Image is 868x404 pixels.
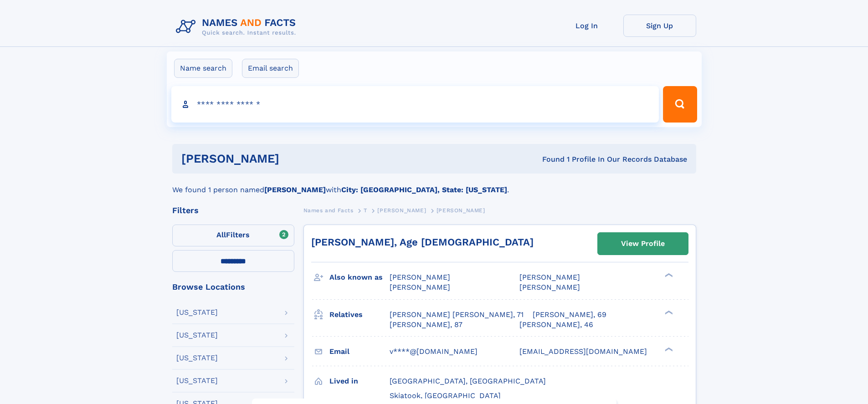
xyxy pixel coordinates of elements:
b: [PERSON_NAME] [264,185,326,194]
a: [PERSON_NAME], 69 [533,310,606,320]
span: [EMAIL_ADDRESS][DOMAIN_NAME] [519,347,647,356]
span: [PERSON_NAME] [519,273,580,281]
span: [PERSON_NAME] [377,207,426,214]
h3: Lived in [329,373,390,389]
div: [US_STATE] [176,309,218,316]
span: All [216,230,226,239]
span: [PERSON_NAME] [390,273,450,281]
img: Logo Names and Facts [172,15,303,39]
span: [PERSON_NAME] [390,283,450,291]
a: [PERSON_NAME], Age [DEMOGRAPHIC_DATA] [311,236,534,248]
div: [US_STATE] [176,354,218,362]
a: [PERSON_NAME], 87 [390,320,462,330]
a: [PERSON_NAME], 46 [519,320,593,330]
h3: Relatives [329,307,390,322]
a: View Profile [598,233,688,255]
a: Log In [550,15,623,37]
h1: [PERSON_NAME] [181,153,411,164]
div: Filters [172,206,294,215]
label: Email search [242,59,299,78]
div: We found 1 person named with . [172,174,696,195]
div: Found 1 Profile In Our Records Database [411,154,687,164]
h3: Also known as [329,270,390,285]
div: Browse Locations [172,283,294,291]
a: [PERSON_NAME] [PERSON_NAME], 71 [390,310,524,320]
b: City: [GEOGRAPHIC_DATA], State: [US_STATE] [341,185,507,194]
h3: Email [329,344,390,359]
label: Filters [172,225,294,246]
div: View Profile [621,233,665,254]
label: Name search [174,59,232,78]
span: [GEOGRAPHIC_DATA], [GEOGRAPHIC_DATA] [390,377,546,385]
div: [US_STATE] [176,332,218,339]
a: [PERSON_NAME] [377,205,426,216]
a: Sign Up [623,15,696,37]
div: ❯ [663,309,673,315]
button: Search Button [663,86,697,123]
span: [PERSON_NAME] [437,207,485,214]
span: [PERSON_NAME] [519,283,580,291]
div: [US_STATE] [176,377,218,384]
span: T [364,207,367,214]
div: ❯ [663,346,673,352]
a: T [364,205,367,216]
input: search input [171,86,659,123]
a: Names and Facts [303,205,354,216]
span: Skiatook, [GEOGRAPHIC_DATA] [390,391,501,400]
div: ❯ [663,272,673,278]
